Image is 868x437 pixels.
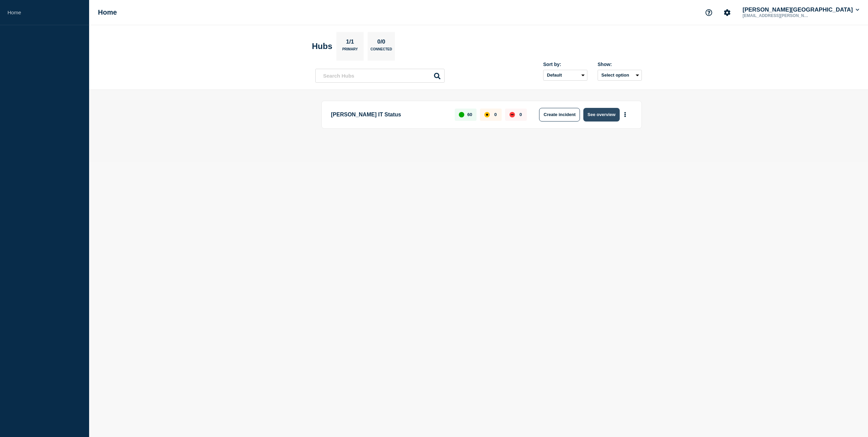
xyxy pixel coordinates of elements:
select: Sort by [543,70,587,81]
div: Show: [598,62,642,67]
p: Primary [342,47,358,54]
div: Sort by: [543,62,587,67]
button: Account settings [720,5,734,20]
p: 1/1 [344,38,357,47]
button: Select option [598,70,642,81]
input: Search Hubs [315,69,445,83]
p: 0/0 [375,38,388,47]
div: down [510,112,515,117]
button: [PERSON_NAME][GEOGRAPHIC_DATA] [741,6,861,13]
button: See overview [583,108,619,122]
p: 60 [467,112,472,117]
p: Connected [370,47,392,54]
h2: Hubs [312,42,332,51]
div: up [459,112,464,117]
button: Create incident [539,108,580,122]
button: More actions [621,108,630,121]
p: 0 [494,112,497,117]
p: [EMAIL_ADDRESS][PERSON_NAME][DOMAIN_NAME] [741,13,812,18]
p: 0 [519,112,522,117]
div: affected [484,112,490,117]
p: [PERSON_NAME] IT Status [331,108,447,122]
h1: Home [98,9,117,16]
button: Support [702,5,716,20]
